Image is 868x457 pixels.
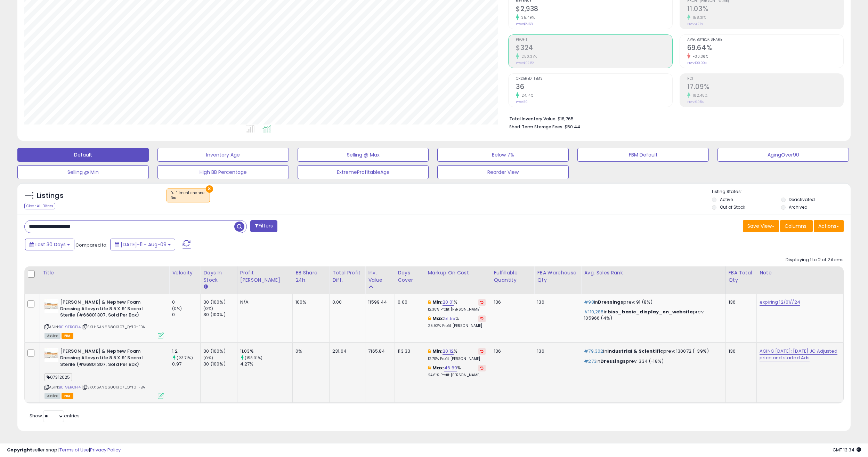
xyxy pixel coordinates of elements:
button: Default [17,148,149,162]
b: Min: [432,299,443,305]
small: Prev: 4.27% [687,22,703,26]
div: 136 [494,299,529,305]
span: #110,288 [584,308,603,315]
div: Note [760,269,841,276]
a: Terms of Use [59,447,89,453]
span: Profit [516,38,672,42]
div: Clear All Filters [24,203,55,209]
div: FBA Warehouse Qty [537,269,578,284]
div: 0.00 [332,299,360,305]
small: 182.48% [690,93,708,98]
span: Dressings [598,299,623,305]
span: | SKU: SAN66801307_QY10-FBA [82,324,145,330]
span: biss_basic_display_on_website [608,308,693,315]
p: 12.70% Profit [PERSON_NAME] [428,356,486,361]
small: Prev: 29 [516,100,528,104]
small: 250.37% [519,54,537,59]
div: Fulfillable Quantity [494,269,532,284]
span: Fulfillment channel : [170,190,206,201]
b: [PERSON_NAME] & Nephew Foam Dressing Allevyn Life 8.5 X 9" Sacral Sterile (#66801307, Sold Per Box) [60,299,145,320]
p: in prev: 130072 (-39%) [584,348,720,354]
div: 7165.84 [368,348,389,354]
span: Avg. Buybox Share [687,38,843,42]
div: 136 [537,348,576,354]
img: 41zEypUv7eL._SL40_.jpg [44,299,58,313]
button: Reorder View [437,165,569,179]
div: 11599.44 [368,299,389,305]
small: 24.14% [519,93,533,98]
div: ASIN: [44,299,164,338]
div: 1.2 [172,348,200,354]
div: 136 [729,299,752,305]
span: $50.44 [565,123,580,130]
p: in prev: 334 (-18%) [584,358,720,364]
label: Out of Stock [720,204,745,210]
div: Days In Stock [203,269,234,284]
span: Columns [785,223,806,230]
span: Show: entries [30,412,80,419]
div: % [428,365,486,378]
button: Inventory Age [157,148,289,162]
button: Columns [780,220,813,232]
b: Total Inventory Value: [509,116,557,122]
div: 30 (100%) [203,348,237,354]
button: Last 30 Days [25,239,74,250]
div: FBA Total Qty [729,269,754,284]
span: 07312025 [44,373,72,381]
p: 25.92% Profit [PERSON_NAME] [428,323,486,328]
a: 46.69 [444,364,457,371]
button: Selling @ Max [298,148,429,162]
div: 0.00 [398,299,419,305]
a: 20.12 [443,348,454,355]
small: (23.71%) [177,355,193,361]
small: Prev: $2,168 [516,22,533,26]
a: expiring 12/01//24 [760,299,800,306]
small: Prev: 6.05% [687,100,704,104]
div: 30 (100%) [203,361,237,367]
div: 136 [729,348,752,354]
h2: $2,938 [516,5,672,14]
small: 158.31% [690,15,706,20]
div: 0 [172,299,200,305]
span: Dressings [600,358,626,364]
span: #273 [584,358,597,364]
span: Industrial & Scientific [607,348,663,354]
button: High BB Percentage [157,165,289,179]
label: Deactivated [789,197,815,202]
small: (0%) [203,306,213,311]
small: Prev: $92.52 [516,61,534,65]
small: Days In Stock. [203,284,208,290]
p: in prev: 91 (8%) [584,299,720,305]
th: The percentage added to the cost of goods (COGS) that forms the calculator for Min & Max prices. [425,266,491,294]
h2: 69.64% [687,44,843,53]
div: % [428,315,486,328]
span: Ordered Items [516,77,672,81]
div: 0.97 [172,361,200,367]
div: Profit [PERSON_NAME] [240,269,290,284]
div: BB Share 24h. [295,269,326,284]
small: Prev: 100.00% [687,61,707,65]
div: Title [43,269,166,276]
a: 51.55 [444,315,455,322]
span: FBA [62,333,73,339]
label: Archived [789,204,808,210]
strong: Copyright [7,447,32,453]
div: 11.03% [240,348,292,354]
b: Min: [432,348,443,354]
button: AgingOver90 [717,148,849,162]
div: 136 [537,299,576,305]
div: ASIN: [44,348,164,398]
img: 41zEypUv7eL._SL40_.jpg [44,348,58,362]
div: Velocity [172,269,197,276]
span: | SKU: SAN66801307_QY10-FBA [82,384,145,390]
div: fba [170,195,206,200]
label: Active [720,197,733,202]
button: × [206,185,213,193]
h2: 36 [516,83,672,92]
small: (0%) [172,306,182,311]
a: Privacy Policy [90,447,121,453]
small: (0%) [203,355,213,361]
a: B019ERCFI4 [59,324,81,330]
a: 20.01 [443,299,454,306]
div: Total Profit Diff. [332,269,362,284]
